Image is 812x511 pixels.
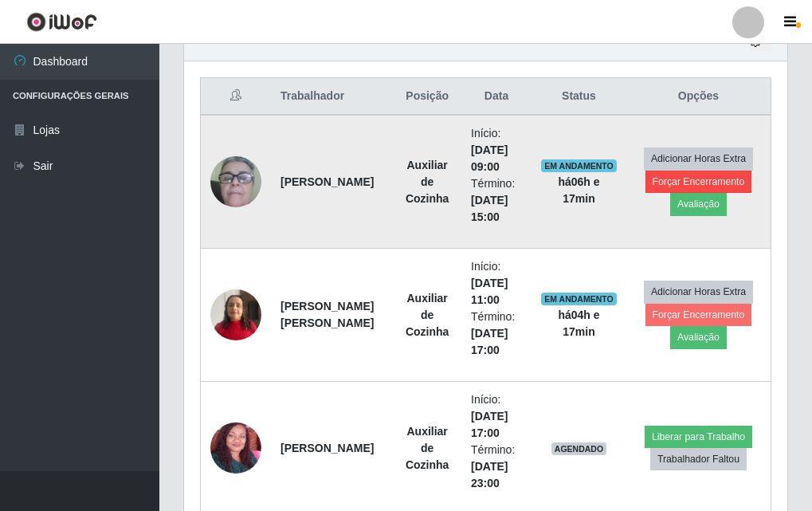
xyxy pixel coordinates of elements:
button: Forçar Encerramento [645,304,752,326]
button: Avaliação [670,326,727,348]
th: Data [461,78,532,116]
strong: Auxiliar de Cozinha [406,425,449,471]
li: Término: [471,442,522,492]
th: Opções [626,78,771,116]
li: Término: [471,175,522,226]
time: [DATE] 11:00 [471,277,508,306]
button: Adicionar Horas Extra [644,147,753,170]
button: Trabalhador Faltou [650,448,747,470]
img: 1705182808004.jpeg [210,129,261,234]
time: [DATE] 09:00 [471,143,508,173]
th: Trabalhador [271,78,393,116]
button: Forçar Encerramento [645,171,752,193]
img: 1737135977494.jpeg [210,281,261,348]
span: EM ANDAMENTO [541,159,617,172]
li: Início: [471,125,522,175]
span: EM ANDAMENTO [541,293,617,305]
button: Adicionar Horas Extra [644,281,753,303]
strong: [PERSON_NAME] [280,175,374,188]
li: Término: [471,309,522,359]
strong: há 06 h e 17 min [558,175,599,205]
li: Início: [471,258,522,309]
time: [DATE] 17:00 [471,410,508,439]
time: [DATE] 23:00 [471,460,508,489]
strong: Auxiliar de Cozinha [406,159,449,205]
img: CoreUI Logo [26,12,97,32]
strong: há 04 h e 17 min [558,309,599,338]
li: Início: [471,391,522,442]
strong: Auxiliar de Cozinha [406,292,449,338]
strong: [PERSON_NAME] [280,442,374,454]
time: [DATE] 17:00 [471,327,508,356]
img: 1695958183677.jpeg [210,395,261,501]
button: Liberar para Trabalho [645,426,752,448]
th: Posição [393,78,461,116]
th: Status [532,78,626,116]
strong: [PERSON_NAME] [PERSON_NAME] [280,300,374,329]
time: [DATE] 15:00 [471,194,508,223]
button: Avaliação [670,193,727,215]
span: AGENDADO [551,442,607,455]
